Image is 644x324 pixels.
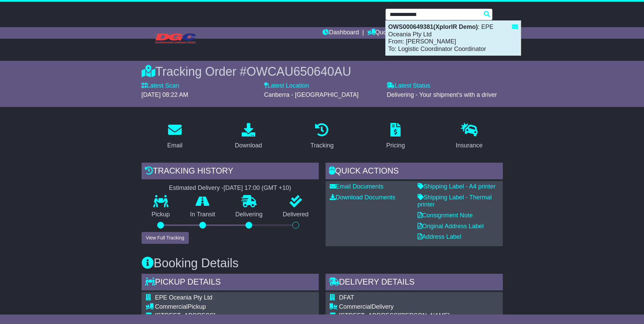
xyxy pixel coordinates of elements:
a: Address Label [418,233,461,240]
div: Insurance [456,141,483,150]
span: EPE Oceania Pty Ltd [155,294,213,301]
div: [STREET_ADDRESS] [155,312,286,320]
div: Quick Actions [326,163,503,181]
span: Commercial [339,303,372,310]
a: Quote/Book [367,27,407,39]
p: Delivering [225,211,273,218]
span: Canberra - [GEOGRAPHIC_DATA] [264,91,358,98]
a: Email Documents [330,183,384,190]
div: Pickup [155,303,286,311]
a: Email [163,121,187,152]
div: Delivery Details [326,274,503,292]
a: Dashboard [323,27,359,39]
a: Insurance [452,121,487,152]
p: Delivered [273,211,319,218]
span: DFAT [339,294,354,301]
a: Download Documents [330,194,395,201]
p: In Transit [180,211,225,218]
strong: OWS000649381(XplorIR Demo) [388,23,478,30]
label: Latest Location [264,82,309,90]
span: Delivering - Your shipment's with a driver [387,91,497,98]
span: [DATE] 08:22 AM [142,91,188,98]
div: [STREET_ADDRESS][PERSON_NAME], [339,312,453,320]
div: Delivery [339,303,453,311]
a: Shipping Label - A4 printer [418,183,496,190]
div: [DATE] 17:00 (GMT +10) [224,184,291,192]
a: Shipping Label - Thermal printer [418,194,492,208]
label: Latest Status [387,82,430,90]
span: OWCAU650640AU [246,65,351,78]
p: Pickup [142,211,180,218]
div: Pricing [386,141,405,150]
a: Original Address Label [418,223,484,230]
a: Consignment Note [418,212,473,219]
div: Email [167,141,182,150]
div: Download [235,141,262,150]
div: Estimated Delivery - [142,184,319,192]
div: : EPE Oceania Pty Ltd From: [PERSON_NAME] To: Logistic Coordinator Coordinator [386,21,521,55]
div: Tracking history [142,163,319,181]
h3: Booking Details [142,256,503,270]
a: Pricing [382,121,409,152]
button: View Full Tracking [142,232,189,244]
a: Download [231,121,266,152]
div: Pickup Details [142,274,319,292]
a: Tracking [306,121,338,152]
div: Tracking [310,141,333,150]
label: Latest Scan [142,82,179,90]
span: Commercial [155,303,188,310]
div: Tracking Order # [142,64,503,79]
